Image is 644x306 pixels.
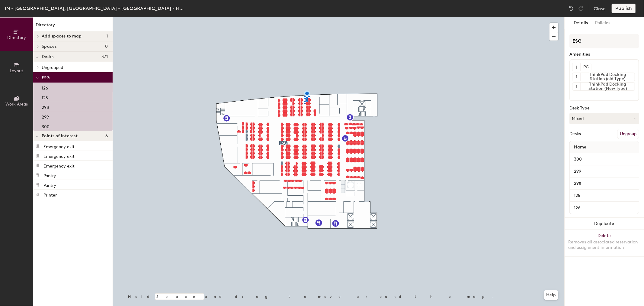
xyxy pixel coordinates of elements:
[568,239,640,250] div: Removes all associated reservation and assignment information
[569,106,639,111] div: Desk Type
[43,152,75,159] p: Emergency exit
[571,191,638,200] input: Unnamed desk
[7,35,26,40] span: Directory
[591,17,614,29] button: Policies
[581,83,635,90] div: ThinkPad Docking Station (New Type)
[573,83,581,90] button: 1
[565,218,644,230] button: Duplicate
[544,290,558,300] button: Help
[571,167,638,176] input: Unnamed desk
[42,34,82,39] span: Add spaces to map
[565,230,644,256] button: DeleteRemoves all associated reservation and assignment information
[42,54,53,59] span: Desks
[42,134,78,138] span: Points of interest
[42,103,49,110] p: 298
[576,64,578,70] span: 1
[43,181,56,188] p: Pantry
[43,162,75,169] p: Emergency exit
[568,5,574,11] img: Undo
[10,68,24,73] span: Layout
[42,44,57,49] span: Spaces
[106,34,108,39] span: 1
[43,142,75,149] p: Emergency exit
[578,5,584,11] img: Redo
[105,44,108,49] span: 0
[5,5,186,12] div: IN - [GEOGRAPHIC_DATA], [GEOGRAPHIC_DATA] - [GEOGRAPHIC_DATA] - Floor 11
[571,203,638,212] input: Unnamed desk
[101,54,108,59] span: 371
[576,74,578,80] span: 1
[42,84,48,91] p: 126
[5,102,28,107] span: Work Areas
[594,4,606,13] button: Close
[569,113,639,124] button: Mixed
[105,134,108,138] span: 6
[573,73,581,81] button: 1
[571,142,589,153] span: Name
[42,113,49,120] p: 299
[569,132,581,136] div: Desks
[43,191,57,198] p: Printer
[33,22,113,31] h1: Directory
[581,63,591,71] div: PC
[571,155,638,164] input: Unnamed desk
[571,179,638,188] input: Unnamed desk
[581,73,635,81] div: ThinkPad Docking Station (old Type)
[570,17,591,29] button: Details
[42,93,48,100] p: 125
[42,65,63,70] span: Ungrouped
[42,122,50,129] p: 300
[617,129,639,139] button: Ungroup
[573,63,581,71] button: 1
[569,52,639,57] div: Amenities
[42,75,50,80] span: ESG
[43,171,56,178] p: Pantry
[576,83,578,90] span: 1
